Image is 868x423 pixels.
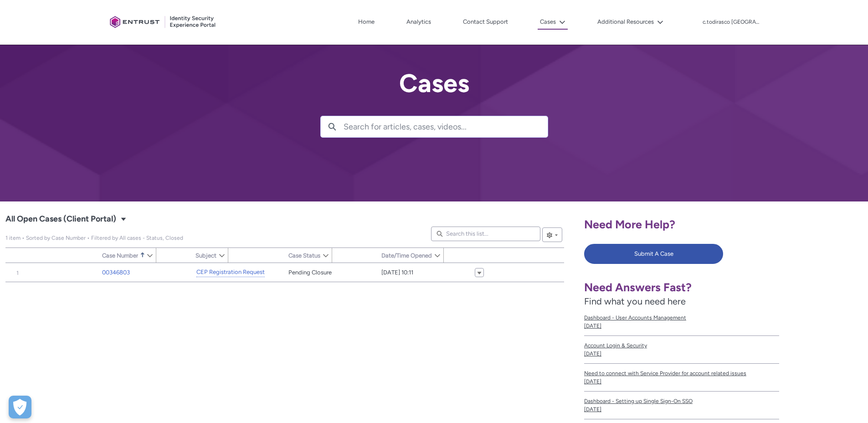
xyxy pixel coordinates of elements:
[584,244,723,264] button: Submit A Case
[584,323,601,329] lightning-formatted-date-time: [DATE]
[344,116,548,137] input: Search for articles, cases, videos...
[378,248,434,263] a: Date/Time Opened
[584,336,779,364] a: Account Login & Security[DATE]
[584,392,779,419] a: Dashboard - Setting up Single Sign-On SSO[DATE]
[196,268,265,277] a: CEP Registration Request
[584,308,779,336] a: Dashboard - User Accounts Management[DATE]
[5,235,183,241] span: All Open Cases (Client Portal)
[584,280,779,294] h1: Need Answers Fast?
[542,227,562,242] button: List View Controls
[102,252,138,259] span: Case Number
[584,314,779,322] span: Dashboard - User Accounts Management
[288,268,332,277] span: Pending Closure
[584,397,779,405] span: Dashboard - Setting up Single Sign-On SSO
[584,217,675,231] span: Need More Help?
[461,15,510,29] a: Contact Support
[102,268,130,277] a: 00346803
[595,15,666,29] button: Additional Resources
[321,116,344,137] button: Search
[584,369,779,377] span: Need to connect with Service Provider for account related issues
[538,15,568,30] button: Cases
[9,396,31,418] div: Cookie Preferences
[5,263,564,282] table: All Open Cases (Client Portal)
[356,15,377,29] a: Home
[98,248,146,263] a: Case Number
[584,406,601,413] lightning-formatted-date-time: [DATE]
[584,378,601,385] lightning-formatted-date-time: [DATE]
[9,396,31,418] button: Open Preferences
[431,227,540,241] input: Search this list...
[5,212,116,227] span: All Open Cases (Client Portal)
[702,17,762,26] button: User Profile c.todirasco moldova
[285,248,322,263] a: Case Status
[192,248,218,263] a: Subject
[584,341,779,350] span: Account Login & Security
[381,268,413,277] span: [DATE] 10:11
[584,364,779,392] a: Need to connect with Service Provider for account related issues[DATE]
[703,19,762,26] p: c.todirasco [GEOGRAPHIC_DATA]
[584,351,601,357] lightning-formatted-date-time: [DATE]
[118,213,129,224] button: Select a List View: Cases
[404,15,433,29] a: Analytics, opens in new tab
[320,69,548,98] h2: Cases
[584,296,686,307] span: Find what you need here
